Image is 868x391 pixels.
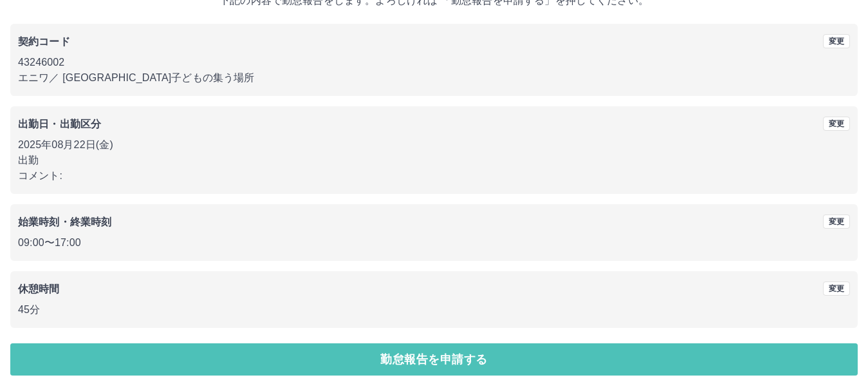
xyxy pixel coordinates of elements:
[10,343,858,376] button: 勤怠報告を申請する
[18,283,60,294] b: 休憩時間
[18,302,850,318] p: 45分
[18,235,850,251] p: 09:00 〜 17:00
[823,34,850,48] button: 変更
[823,281,850,296] button: 変更
[18,36,70,47] b: 契約コード
[18,216,111,227] b: 始業時刻・終業時刻
[18,119,101,129] b: 出勤日・出勤区分
[18,55,850,70] p: 43246002
[823,117,850,131] button: 変更
[18,153,850,168] p: 出勤
[823,215,850,229] button: 変更
[18,168,850,184] p: コメント:
[18,70,850,86] p: エニワ ／ [GEOGRAPHIC_DATA]子どもの集う場所
[18,137,850,153] p: 2025年08月22日(金)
